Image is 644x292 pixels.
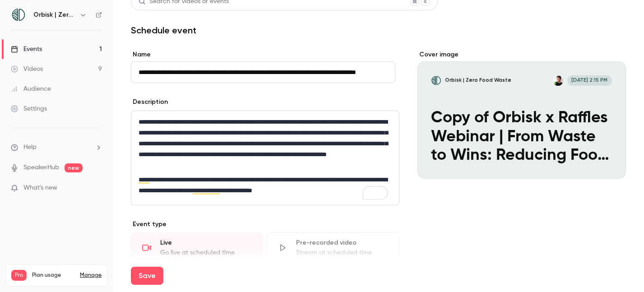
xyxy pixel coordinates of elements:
div: Live [160,238,252,247]
section: Cover image [417,50,626,179]
span: Pro [11,270,27,281]
span: What's new [23,183,57,193]
div: editor [131,111,399,205]
p: Event type [131,220,399,229]
div: Pre-recorded videoStream at scheduled time [267,232,399,263]
div: Audience [11,84,51,93]
label: Name [131,50,399,59]
button: Save [131,267,163,285]
div: Events [11,45,42,54]
div: To enrich screen reader interactions, please activate Accessibility in Grammarly extension settings [131,111,399,205]
label: Cover image [417,50,626,59]
div: Settings [11,104,47,113]
span: new [65,163,83,172]
label: Description [131,97,168,107]
a: SpeakerHub [23,163,59,172]
div: Pre-recorded video [296,238,388,247]
div: LiveGo live at scheduled time [131,232,263,263]
div: Videos [11,65,43,74]
span: Help [23,143,37,152]
div: Stream at scheduled time [296,248,388,257]
h6: Orbisk | Zero Food Waste [33,10,76,19]
section: description [131,111,399,205]
iframe: Noticeable Trigger [91,184,102,192]
img: Orbisk | Zero Food Waste [11,8,26,22]
span: Plan usage [32,272,74,279]
div: Go live at scheduled time [160,248,252,257]
a: Manage [80,272,102,279]
li: help-dropdown-opener [11,143,102,152]
h1: Schedule event [131,25,626,36]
